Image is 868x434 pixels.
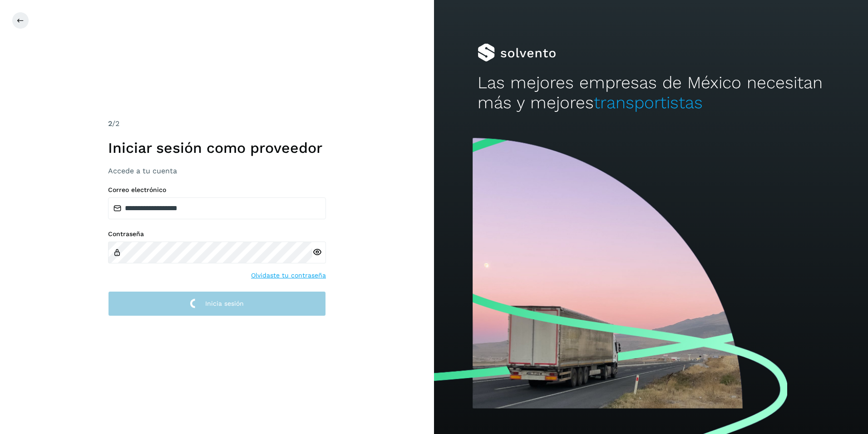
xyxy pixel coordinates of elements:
[108,291,326,316] button: Inicia sesión
[108,186,326,194] label: Correo electrónico
[108,167,326,175] h3: Accede a tu cuenta
[251,271,326,280] a: Olvidaste tu contraseña
[594,93,703,112] span: transportistas
[478,73,825,113] h2: Las mejores empresas de México necesitan más y mejores
[205,300,244,307] span: Inicia sesión
[108,139,326,156] h1: Iniciar sesión como proveedor
[108,119,112,128] span: 2
[108,118,326,129] div: /2
[108,230,326,238] label: Contraseña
